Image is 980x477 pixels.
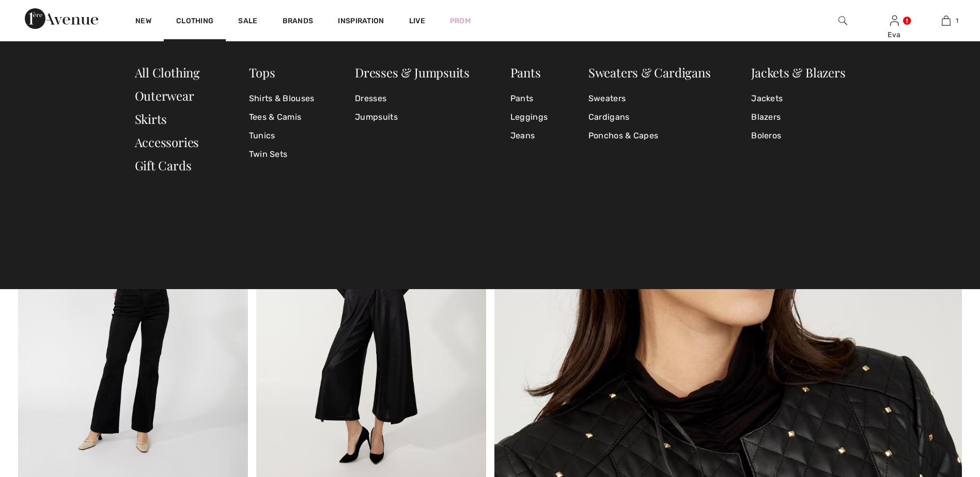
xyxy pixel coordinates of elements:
[588,64,711,81] a: Sweaters & Cardigans
[249,126,315,145] a: Tunics
[249,64,275,81] a: Tops
[838,14,847,27] img: search the website
[942,14,951,27] img: My Bag
[890,15,899,25] a: Sign In
[283,17,314,27] a: Brands
[135,17,151,27] a: New
[249,89,315,108] a: Shirts & Blouses
[135,110,167,127] a: Skirts
[751,126,845,145] a: Boleros
[25,8,98,29] img: 1ère Avenue
[869,29,920,40] div: Eva
[510,89,548,108] a: Pants
[890,14,899,27] img: My Info
[249,145,315,164] a: Twin Sets
[510,64,541,81] a: Pants
[588,126,711,145] a: Ponchos & Capes
[751,64,845,81] a: Jackets & Blazers
[135,157,192,173] a: Gift Cards
[510,126,548,145] a: Jeans
[338,17,384,27] span: Inspiration
[249,108,315,126] a: Tees & Camis
[450,15,471,26] a: Prom
[751,108,845,126] a: Blazers
[956,16,958,25] span: 1
[355,64,470,81] a: Dresses & Jumpsuits
[135,134,199,150] a: Accessories
[135,87,194,104] a: Outerwear
[238,17,257,27] a: Sale
[588,89,711,108] a: Sweaters
[355,89,470,108] a: Dresses
[751,89,845,108] a: Jackets
[176,17,213,27] a: Clothing
[409,15,425,26] a: Live
[355,108,470,126] a: Jumpsuits
[135,64,200,81] a: All Clothing
[921,14,971,27] a: 1
[588,108,711,126] a: Cardigans
[510,108,548,126] a: Leggings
